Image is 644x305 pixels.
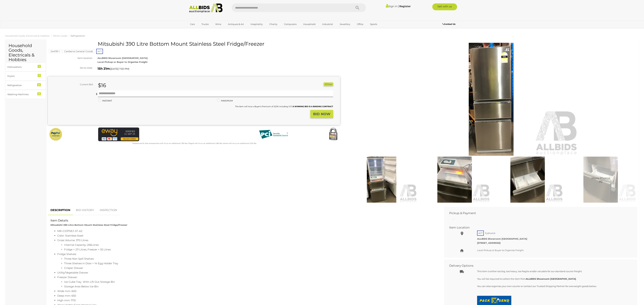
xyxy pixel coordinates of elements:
[293,105,333,108] b: A WINNING BID IS A BINDING CONTRACT
[477,237,527,240] strong: ALLBIDS Showroom [GEOGRAPHIC_DATA]
[97,205,120,215] a: INSPECTION
[188,27,216,33] a: [GEOGRAPHIC_DATA]
[5,90,46,99] a: Washing Machines 5
[235,105,333,108] small: This Item will incur a Buyer's Premium of 22.5% including GST.
[226,21,246,27] a: Antiques & Art
[38,74,41,77] div: 1
[355,21,366,27] a: Office
[310,110,333,118] button: BID NOW
[57,252,436,270] li: Fridge Shelves:
[399,5,411,8] a: Register
[368,21,379,27] a: Sports
[49,50,61,53] mark: 54478-1
[57,238,436,252] li: Gross Volume: 370 Litres
[49,128,63,141] img: Official PayPal Seal
[248,21,265,27] a: Hospitality
[5,81,46,90] a: Refrigeration 4
[110,67,129,70] span: [DATE] 7:50 PM
[398,4,399,8] span: |
[37,92,41,95] div: 5
[97,61,148,63] strong: Local Pickup or Buyer to Organise Freight
[96,49,103,54] span: ACT
[449,264,627,267] h2: Delivery Options
[349,3,366,12] button: Search
[62,50,95,53] mark: Canberra General Goods
[5,34,49,37] a: Household Goods, Electricals & Hobbies
[53,34,67,37] a: White Goods
[5,62,46,72] a: Dishwashers 1
[71,34,85,37] a: Refrigeration
[57,298,436,303] li: High mm: 1710
[477,277,629,281] p: You will be required to collect the item from .
[267,21,280,27] a: Charity
[5,72,46,81] a: Dryers 1
[57,270,436,275] li: Utility/Vegetable Drawer
[64,279,436,284] li: Ice Cube Tray With Lift Out Storage Bin
[442,23,455,25] b: Contact Us
[64,247,436,252] li: Fridge = 211 Litres, Freezer = 55 Litres
[45,56,95,60] div: Item location
[324,82,333,86] button: Share
[449,212,627,215] h2: Pickup & Payment
[477,269,629,273] p: This item is either too big, too heavy, too fragile and/or valuable for our standard courier frei...
[213,21,224,27] a: Wine
[477,284,629,288] p: You can also organise your own courier or contact our Trusted Shipping Partner for overweight goo...
[98,82,106,88] strong: $16
[449,226,627,229] h2: Item Location
[98,99,112,103] label: INSTANT
[477,249,524,252] span: Local Pickup or Buyer to Organise Freight
[7,65,36,69] div: Dishwashers
[73,205,97,215] a: BID HISTORY
[38,65,41,68] div: 1
[188,21,197,27] a: Cars
[592,177,610,183] span: More Photos (6)
[132,142,257,144] small: Mastercard & Visa transactions will incur an additional 1.9% fee. Paypal will incur an additional...
[386,5,397,8] a: Sign In
[419,157,490,203] img: Mitsubishi 390 Litre Bottom Mount Stainless Steel Fridge/Freezer
[217,99,233,103] label: MAXIMUM
[565,157,636,203] a: More Photos(6)
[313,112,330,116] strong: BID NOW
[49,50,61,53] a: 54478-1
[98,128,139,141] img: eWAY Payment Gateway
[45,66,95,70] div: Set to close
[565,157,636,203] img: Mitsubishi 390 Litre Bottom Mount Stainless Steel Fridge/Freezer
[484,231,496,235] span: Fyshwick
[50,219,436,222] h2: Item Details
[432,3,457,10] a: Sell with us
[492,157,563,203] img: Mitsubishi 390 Litre Bottom Mount Stainless Steel Fridge/Freezer
[320,21,335,27] a: Industrial
[62,50,95,53] a: Canberra General Goods
[404,43,579,156] img: Mitsubishi 390 Litre Bottom Mount Stainless Steel Fridge/Freezer
[64,266,436,270] li: Crisper Drawer
[50,224,127,226] strong: Mitsubishi 390 Litre Bottom Mount Stainless Steel Fridge/Freezer
[7,83,36,87] div: Refrigeration
[37,83,41,86] div: 4
[97,57,148,59] strong: ALLBIDS Showroom [GEOGRAPHIC_DATA]
[320,83,323,86] li: Watch this item
[301,21,318,27] a: Household
[110,67,129,70] span: ( )
[64,284,436,289] li: Storage Area Below Ice Bin
[346,157,417,203] img: Mitsubishi 390 Litre Bottom Mount Stainless Steel Fridge/Freezer
[57,293,436,298] li: Deep mm: 650
[57,289,436,293] li: Wide mm: 600
[442,22,456,26] a: Contact Us
[282,21,299,27] a: Computers
[477,231,484,236] span: ACT
[199,21,211,27] a: Trucks
[187,3,224,13] img: Allbids.com.au
[452,218,455,220] img: small-loading.gif
[48,82,95,86] div: Current Bid
[256,128,291,141] img: PCI DSS compliant
[326,128,340,141] img: Secured by Rapid SSL
[57,229,436,233] li: MR-CX370EJ-ST-A2
[9,43,43,62] h2: Household Goods, Electricals & Hobbies
[477,242,501,244] strong: [STREET_ADDRESS]
[97,67,110,71] strong: 15h 21m
[57,233,436,238] li: Color: Stainless Steel
[64,243,436,247] li: Internal Capacity: 266Litres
